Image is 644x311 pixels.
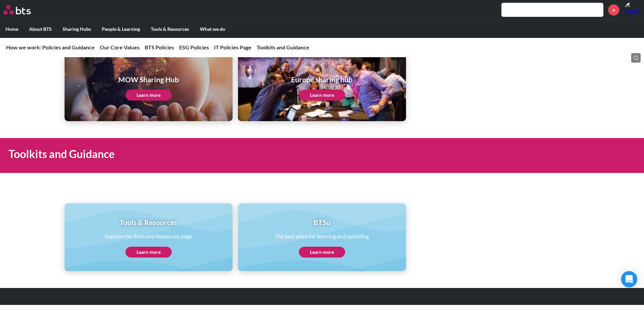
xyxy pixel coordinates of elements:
[96,20,145,38] label: People & Learning
[105,217,192,227] h1: Tools & Resources
[118,74,179,84] h1: MOW Sharing Hub
[57,20,96,38] label: Sharing Hubs
[3,5,31,15] img: BTS Logo
[125,247,172,258] a: Learn more
[257,44,309,50] a: Toolkits and Guidance
[8,147,447,162] h1: Toolkits and Guidance
[214,44,252,50] a: IT Policies Page
[194,20,231,38] label: What we do
[145,44,174,50] a: BTS Policies
[624,2,641,18] a: Profile
[24,20,57,38] label: About BTS
[275,217,369,227] h1: BTSu
[125,90,172,101] a: Learn more
[621,271,637,287] div: Open Intercom Messenger
[100,44,140,50] a: Our Core Values
[299,247,345,258] a: Learn more
[275,232,369,240] p: The best place for learning and upskilling
[299,90,345,101] a: Learn more
[145,20,194,38] label: Tools & Resources
[608,4,619,16] a: +
[179,44,209,50] a: ESG Policies
[6,44,95,50] a: How we work: Policies and Guidance
[291,74,353,84] h1: Europe sharing hub
[3,5,43,15] a: Go home
[624,2,641,18] img: Dustin Long
[105,232,192,240] p: Explore the Tools and Resources page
